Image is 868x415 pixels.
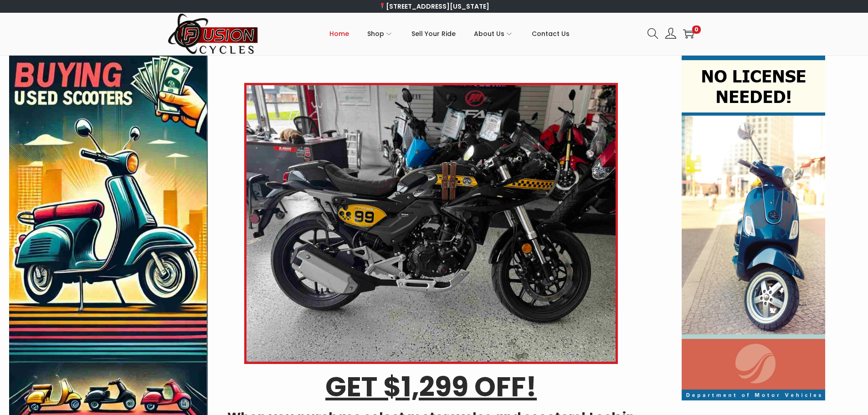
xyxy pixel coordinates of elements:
[411,22,456,45] span: Sell Your Ride
[259,13,641,54] nav: Primary navigation
[379,3,385,9] img: 📍
[329,22,349,45] span: Home
[325,368,537,406] u: GET $1,299 OFF!
[367,22,384,45] span: Shop
[474,22,504,45] span: About Us
[474,13,514,54] a: About Us
[329,13,349,54] a: Home
[532,13,570,54] a: Contact Us
[367,13,393,54] a: Shop
[168,13,259,55] img: Woostify retina logo
[411,13,456,54] a: Sell Your Ride
[683,28,694,39] a: 0
[532,22,570,45] span: Contact Us
[379,2,489,11] a: [STREET_ADDRESS][US_STATE]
